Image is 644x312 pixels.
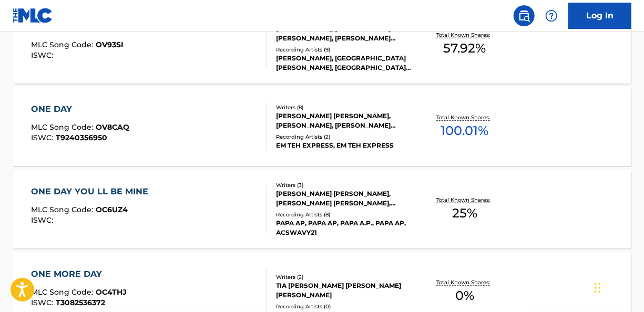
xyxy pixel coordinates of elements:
[277,54,414,72] div: [PERSON_NAME], [GEOGRAPHIC_DATA][PERSON_NAME], [GEOGRAPHIC_DATA][PERSON_NAME], [GEOGRAPHIC_DATA][...
[541,5,562,26] div: Help
[443,39,486,58] span: 57.92 %
[277,141,414,150] div: EM TEH EXPRESS, EM TEH EXPRESS
[96,40,124,49] span: OV93SI
[277,46,414,54] div: Recording Artists ( 9 )
[436,31,493,39] p: Total Known Shares:
[514,5,535,26] a: Public Search
[568,3,631,29] a: Log In
[13,8,53,23] img: MLC Logo
[31,298,56,307] span: ISWC :
[436,278,493,286] p: Total Known Shares:
[56,133,107,142] span: T9240356950
[436,113,493,121] p: Total Known Shares:
[518,9,530,22] img: search
[277,133,414,141] div: Recording Artists ( 2 )
[13,87,631,166] a: ONE DAYMLC Song Code:OV8CAQISWC:T9240356950Writers (8)[PERSON_NAME] [PERSON_NAME], [PERSON_NAME],...
[277,273,414,281] div: Writers ( 2 )
[441,121,488,140] span: 100.01 %
[31,122,96,132] span: MLC Song Code :
[277,111,414,130] div: [PERSON_NAME] [PERSON_NAME], [PERSON_NAME], [PERSON_NAME] [PERSON_NAME], [PERSON_NAME], [PERSON_N...
[31,50,56,60] span: ISWC :
[277,24,414,43] div: [PERSON_NAME], [PERSON_NAME] [PERSON_NAME], [PERSON_NAME] [PERSON_NAME], [PERSON_NAME], [PERSON_N...
[452,204,477,223] span: 25 %
[277,103,414,111] div: Writers ( 8 )
[13,5,631,84] a: ONE DAYMLC Song Code:OV93SIISWC:Writers (5)[PERSON_NAME], [PERSON_NAME] [PERSON_NAME], [PERSON_NA...
[31,103,129,116] div: ONE DAY
[13,170,631,248] a: ONE DAY YOU LL BE MINEMLC Song Code:OC6UZ4ISWC:Writers (3)[PERSON_NAME] [PERSON_NAME], [PERSON_NA...
[31,40,96,49] span: MLC Song Code :
[31,133,56,142] span: ISWC :
[31,205,96,214] span: MLC Song Code :
[96,122,129,132] span: OV8CAQ
[96,287,127,297] span: OC4THJ
[31,287,96,297] span: MLC Song Code :
[436,196,493,204] p: Total Known Shares:
[277,211,414,219] div: Recording Artists ( 8 )
[31,215,56,225] span: ISWC :
[31,268,127,280] div: ONE MORE DAY
[277,303,414,310] div: Recording Artists ( 0 )
[277,189,414,208] div: [PERSON_NAME] [PERSON_NAME], [PERSON_NAME] [PERSON_NAME], [PERSON_NAME] [PERSON_NAME] [PERSON_NAME]
[31,185,154,198] div: ONE DAY YOU LL BE MINE
[277,181,414,189] div: Writers ( 3 )
[545,9,558,22] img: help
[591,262,644,312] iframe: Chat Widget
[277,281,414,300] div: TIA [PERSON_NAME] [PERSON_NAME] [PERSON_NAME]
[96,205,128,214] span: OC6UZ4
[455,286,474,305] span: 0 %
[56,298,105,307] span: T3082536372
[277,219,414,237] div: PAPA AP, PAPA AP, PAPA A.P., PAPA AP, ACSWAVY21
[595,272,601,304] div: Drag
